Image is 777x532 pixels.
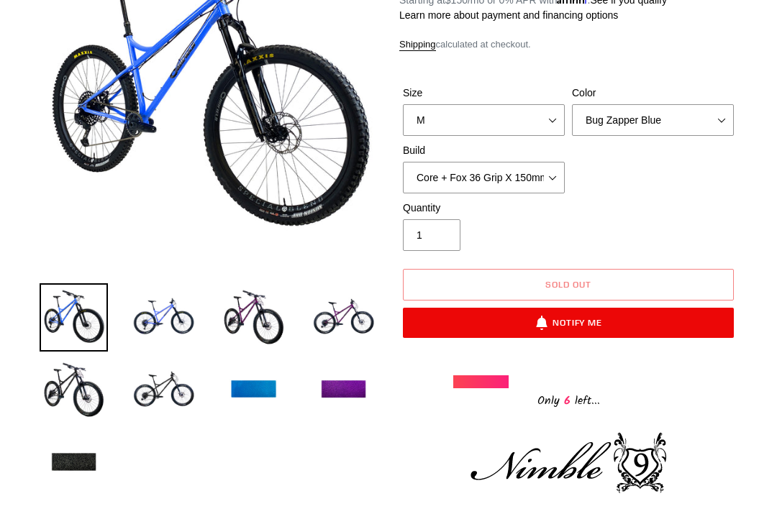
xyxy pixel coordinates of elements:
img: Load image into Gallery viewer, NIMBLE 9 - Complete Bike [129,356,198,424]
img: Load image into Gallery viewer, NIMBLE 9 - Complete Bike [40,428,108,497]
button: Sold out [403,269,734,301]
div: calculated at checkout. [399,37,737,52]
img: Load image into Gallery viewer, NIMBLE 9 - Complete Bike [219,356,288,424]
label: Color [572,86,734,101]
img: Load image into Gallery viewer, NIMBLE 9 - Complete Bike [309,356,378,424]
span: Sold out [545,279,591,290]
span: 6 [560,392,575,410]
label: Size [403,86,565,101]
a: Learn more about payment and financing options [399,9,618,21]
img: Load image into Gallery viewer, NIMBLE 9 - Complete Bike [219,283,288,352]
img: Load image into Gallery viewer, NIMBLE 9 - Complete Bike [40,283,108,352]
button: Notify Me [403,308,734,338]
img: Load image into Gallery viewer, NIMBLE 9 - Complete Bike [129,283,198,352]
img: Load image into Gallery viewer, NIMBLE 9 - Complete Bike [309,283,378,352]
img: Load image into Gallery viewer, NIMBLE 9 - Complete Bike [40,356,108,424]
div: Only left... [453,388,683,411]
a: Shipping [399,39,436,51]
label: Build [403,143,565,158]
label: Quantity [403,201,565,216]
